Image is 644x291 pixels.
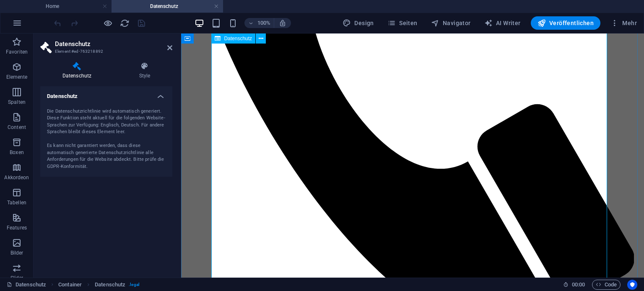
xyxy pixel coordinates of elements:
button: AI Writer [481,16,524,30]
button: 100% [244,18,274,28]
button: Klicke hier, um den Vorschau-Modus zu verlassen [103,18,113,28]
p: Akkordeon [4,174,29,181]
span: Datenschutz [224,36,252,41]
span: 00 00 [572,280,585,290]
h6: 100% [257,18,270,28]
span: Navigator [431,19,471,27]
button: Design [339,16,377,30]
p: Content [8,124,26,131]
button: reload [119,18,130,28]
span: Veröffentlichen [538,19,594,27]
button: Seiten [384,16,421,30]
button: Code [592,280,621,290]
span: Code [596,280,617,290]
nav: breadcrumb [58,280,140,290]
a: Klick, um Auswahl aufzuheben. Doppelklick öffnet Seitenverwaltung [7,280,46,290]
button: Navigator [428,16,474,30]
p: Bilder [10,250,23,256]
h4: Style [117,62,172,80]
span: Klick zum Auswählen. Doppelklick zum Bearbeiten [95,280,125,290]
button: Veröffentlichen [531,16,600,30]
h4: Datenschutz [40,86,172,101]
button: Usercentrics [627,280,637,290]
button: Mehr [607,16,640,30]
h2: Datenschutz [55,40,172,48]
span: Mehr [610,19,637,27]
div: Die Datenschutzrichtlinie wird automatisch generiert. Diese Funktion steht aktuell für die folgen... [47,108,166,170]
span: . legal [129,280,140,290]
h3: Element #ed-763218892 [55,48,156,55]
span: AI Writer [484,19,521,27]
p: Favoriten [6,49,28,55]
i: Bei Größenänderung Zoomstufe automatisch an das gewählte Gerät anpassen. [279,19,286,27]
p: Boxen [10,149,24,156]
p: Slider [10,275,23,281]
p: Elemente [6,74,28,80]
span: Seiten [387,19,418,27]
p: Features [7,224,27,231]
span: Klick zum Auswählen. Doppelklick zum Bearbeiten [58,280,82,290]
span: : [578,281,579,288]
i: Seite neu laden [120,18,130,28]
h6: Session-Zeit [563,280,585,290]
h4: Datenschutz [112,2,223,11]
p: Spalten [8,99,26,106]
span: Design [343,19,374,27]
h4: Datenschutz [40,62,117,80]
p: Tabellen [7,199,26,206]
